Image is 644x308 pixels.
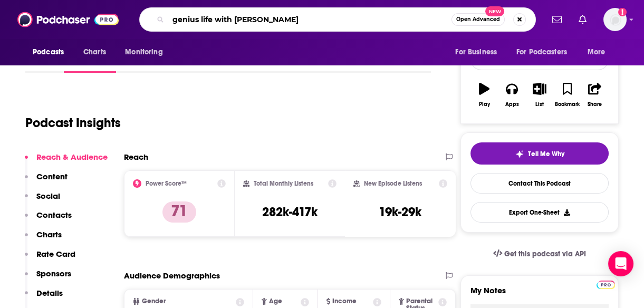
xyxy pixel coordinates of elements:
[451,13,505,26] button: Open AdvancedNew
[597,281,615,289] img: Podchaser Pro
[83,45,106,60] span: Charts
[125,45,162,60] span: Monitoring
[588,45,605,60] span: More
[25,191,60,210] button: Social
[485,6,504,16] span: New
[448,42,510,62] button: open menu
[603,8,627,31] span: Logged in as megcassidy
[332,298,357,305] span: Income
[470,76,498,114] button: Play
[470,202,609,223] button: Export One-Sheet
[588,101,602,108] div: Share
[33,45,64,60] span: Podcasts
[470,285,609,304] label: My Notes
[25,249,75,268] button: Rate Card
[139,7,536,32] div: Search podcasts, credits, & more...
[581,76,609,114] button: Share
[36,268,71,278] p: Sponsors
[25,268,71,288] button: Sponsors
[505,101,519,108] div: Apps
[498,76,525,114] button: Apps
[36,249,75,259] p: Rate Card
[510,42,582,62] button: open menu
[269,298,282,305] span: Age
[535,101,544,108] div: List
[603,8,627,31] img: User Profile
[76,42,112,62] a: Charts
[142,298,166,305] span: Gender
[25,42,78,62] button: open menu
[146,180,187,187] h2: Power Score™
[25,229,62,249] button: Charts
[168,11,451,28] input: Search podcasts, credits, & more...
[470,173,609,194] a: Contact This Podcast
[553,76,581,114] button: Bookmark
[548,11,566,28] a: Show notifications dropdown
[555,101,580,108] div: Bookmark
[36,229,62,239] p: Charts
[254,180,313,187] h2: Total Monthly Listens
[36,152,108,162] p: Reach & Audience
[36,210,72,220] p: Contacts
[25,210,72,229] button: Contacts
[526,76,553,114] button: List
[603,8,627,31] button: Show profile menu
[504,249,586,258] span: Get this podcast via API
[124,271,220,281] h2: Audience Demographics
[456,17,500,22] span: Open Advanced
[580,42,619,62] button: open menu
[479,101,490,108] div: Play
[618,8,627,16] svg: Add a profile image
[17,9,119,30] img: Podchaser - Follow, Share and Rate Podcasts
[608,251,633,276] div: Open Intercom Messenger
[36,171,68,181] p: Content
[515,150,524,158] img: tell me why sparkle
[162,201,196,223] p: 71
[25,152,108,171] button: Reach & Audience
[262,204,318,220] h3: 282k-417k
[36,288,63,298] p: Details
[36,191,60,201] p: Social
[455,45,497,60] span: For Business
[574,11,591,28] a: Show notifications dropdown
[364,180,422,187] h2: New Episode Listens
[485,241,594,267] a: Get this podcast via API
[25,171,68,191] button: Content
[25,115,121,131] h1: Podcast Insights
[516,45,567,60] span: For Podcasters
[470,142,609,165] button: tell me why sparkleTell Me Why
[118,42,176,62] button: open menu
[597,279,615,289] a: Pro website
[528,150,564,158] span: Tell Me Why
[379,204,421,220] h3: 19k-29k
[124,152,148,162] h2: Reach
[25,288,63,307] button: Details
